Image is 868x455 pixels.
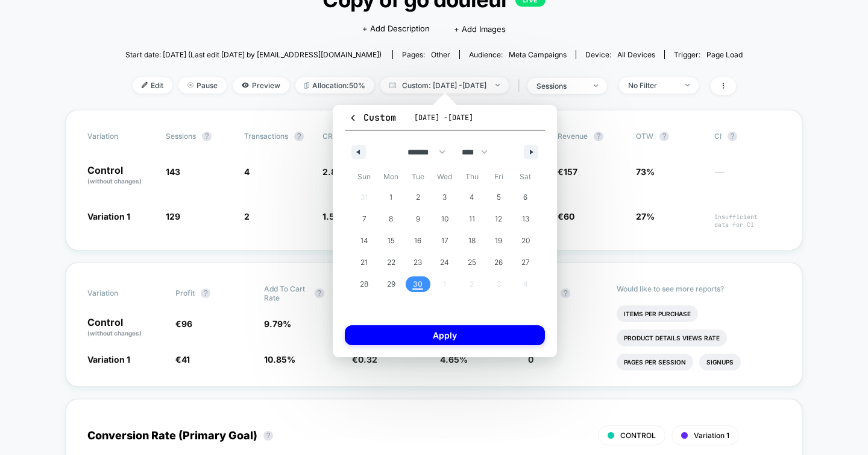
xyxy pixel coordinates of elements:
[378,167,405,186] span: Mon
[404,208,432,230] button: 9
[454,24,506,34] span: + Add Images
[469,50,567,59] div: Audience:
[485,208,512,230] button: 12
[378,208,405,230] button: 8
[178,77,227,94] span: Pause
[378,230,405,252] button: 15
[404,273,432,295] button: 30
[699,354,741,371] li: Signups
[388,230,395,252] span: 15
[175,319,192,329] span: €
[440,252,449,273] span: 24
[558,132,588,141] span: Revenue
[87,329,142,337] span: (without changes)
[404,230,432,252] button: 16
[404,252,432,273] button: 23
[166,167,180,177] span: 143
[594,84,598,87] img: end
[485,252,512,273] button: 26
[362,23,430,35] span: + Add Description
[402,50,450,59] div: Pages:
[512,186,539,208] button: 6
[495,208,502,230] span: 12
[360,273,368,295] span: 28
[389,82,396,88] img: calendar
[521,230,530,252] span: 20
[244,211,250,221] span: 2
[351,252,378,273] button: 21
[181,319,192,329] span: 96
[617,305,698,322] li: Items Per Purchase
[87,284,154,302] span: Variation
[521,252,530,273] span: 27
[515,77,527,95] span: |
[295,77,374,94] span: Allocation: 50%
[617,329,727,346] li: Product Details Views Rate
[509,50,567,59] span: Meta campaigns
[351,208,378,230] button: 7
[389,208,393,230] span: 8
[512,252,539,273] button: 27
[142,82,148,88] img: edit
[87,165,154,186] p: Control
[432,252,459,273] button: 24
[694,431,729,440] span: Variation 1
[728,132,737,141] button: ?
[125,50,382,59] span: Start date: [DATE] (Last edit [DATE] by [EMAIL_ADDRESS][DOMAIN_NAME])
[714,168,781,186] span: ---
[512,167,539,186] span: Sat
[512,230,539,252] button: 20
[458,252,485,273] button: 25
[87,211,130,221] span: Variation 1
[387,273,395,295] span: 29
[714,132,781,141] span: CI
[175,354,190,364] span: €
[494,252,503,273] span: 26
[628,81,676,90] div: No Filter
[458,230,485,252] button: 18
[485,230,512,252] button: 19
[181,354,190,364] span: 41
[345,111,545,131] button: Custom[DATE] -[DATE]
[133,77,172,94] span: Edit
[636,211,655,221] span: 27%
[468,230,476,252] span: 18
[351,273,378,295] button: 28
[345,325,545,345] button: Apply
[404,167,432,186] span: Tue
[263,431,273,441] button: ?
[576,50,664,59] span: Device:
[485,186,512,208] button: 5
[202,132,212,141] button: ?
[264,319,291,329] span: 9.79 %
[470,186,474,208] span: 4
[87,177,142,185] span: (without changes)
[617,354,693,371] li: Pages Per Session
[404,186,432,208] button: 2
[233,77,289,94] span: Preview
[458,208,485,230] button: 11
[495,84,500,86] img: end
[522,208,529,230] span: 13
[413,273,423,295] span: 30
[706,50,743,59] span: Page Load
[389,186,392,208] span: 1
[441,208,448,230] span: 10
[244,132,288,141] span: Transactions
[87,354,130,364] span: Variation 1
[414,230,421,252] span: 16
[264,354,295,364] span: 10.85 %
[387,252,395,273] span: 22
[617,50,655,59] span: all devices
[304,82,309,89] img: rebalance
[244,167,250,177] span: 4
[564,167,577,177] span: 157
[485,167,512,186] span: Fri
[497,186,501,208] span: 5
[458,167,485,186] span: Thu
[594,132,603,141] button: ?
[351,230,378,252] button: 14
[432,186,459,208] button: 3
[378,186,405,208] button: 1
[523,186,527,208] span: 6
